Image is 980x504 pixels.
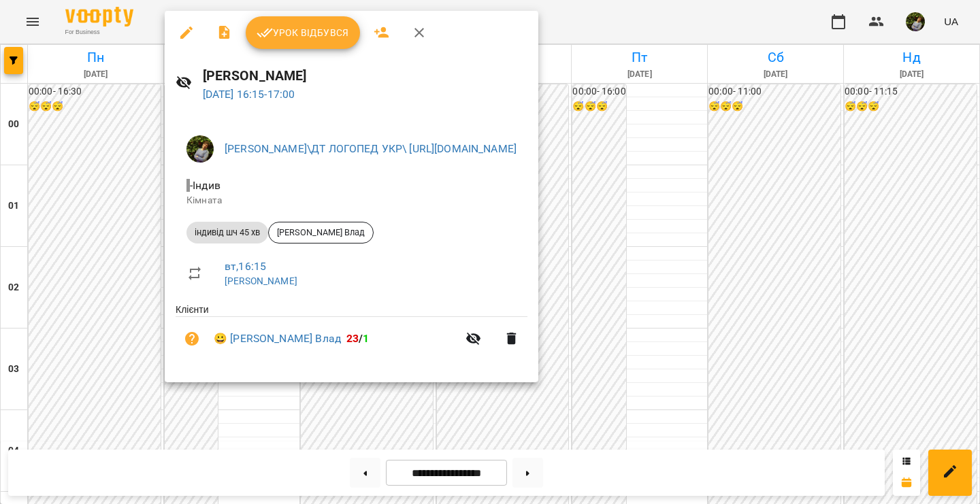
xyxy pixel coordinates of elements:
a: [PERSON_NAME]\ДТ ЛОГОПЕД УКР\ [URL][DOMAIN_NAME] [225,142,517,155]
span: індивід шч 45 хв [186,226,268,239]
span: 23 [346,332,359,345]
p: Кімната [186,194,517,207]
button: Візит ще не сплачено. Додати оплату? [176,322,208,355]
img: b75e9dd987c236d6cf194ef640b45b7d.jpg [186,135,214,163]
button: Урок відбувся [246,16,360,49]
span: [PERSON_NAME] Влад [269,226,373,239]
a: вт , 16:15 [225,260,266,273]
a: 😀 [PERSON_NAME] Влад [214,331,341,347]
a: [PERSON_NAME] [225,275,297,286]
a: [DATE] 16:15-17:00 [203,88,295,101]
b: / [346,332,370,345]
h6: [PERSON_NAME] [203,65,528,86]
span: Урок відбувся [257,24,349,41]
span: - Індив [186,179,223,192]
span: 1 [363,332,369,345]
div: [PERSON_NAME] Влад [268,222,374,243]
ul: Клієнти [176,303,527,366]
